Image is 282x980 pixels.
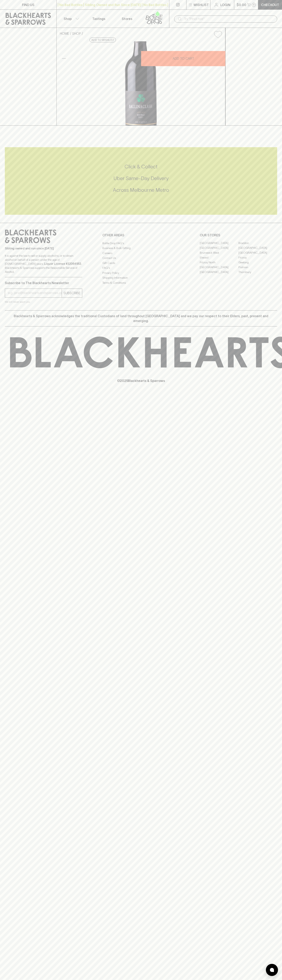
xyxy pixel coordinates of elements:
[200,250,238,255] a: Brunswick West
[113,10,141,28] a: Stores
[5,254,82,274] p: It is against the law to sell or supply alcohol to, or to obtain alcohol on behalf of a person un...
[57,10,85,28] button: Shop
[253,4,255,6] p: 0
[64,16,72,21] p: Shop
[200,241,238,246] a: [GEOGRAPHIC_DATA]
[62,289,82,297] button: SUBSCRIBE
[5,246,82,250] p: Sibling owned and run since [DATE]
[238,265,277,270] a: Prahran
[102,251,180,255] a: Careers
[212,29,224,40] button: Add to wishlist
[200,255,238,260] a: Elwood
[102,241,180,246] a: Bottle Drop FAQ's
[238,250,277,255] a: [GEOGRAPHIC_DATA]
[92,16,105,21] p: Tastings
[44,262,81,265] strong: Liquor License #32064953
[102,275,180,280] a: Shipping Information
[5,147,277,215] div: Call to action block
[89,38,116,42] button: Add to wishlist
[63,291,80,295] p: SUBSCRIBE
[102,266,180,270] a: FAQ's
[5,163,277,170] h5: Click & Collect
[200,265,238,270] a: [GEOGRAPHIC_DATA]
[200,233,277,238] p: OUR STORES
[220,2,230,7] p: Login
[270,968,274,972] img: bubble-icon
[102,233,180,238] p: OTHER AREAS
[238,241,277,246] a: Braddon
[238,270,277,275] a: Thornbury
[237,2,246,7] p: $0.00
[261,2,279,7] p: Checkout
[102,261,180,265] a: Gift Cards
[184,16,274,22] input: Try "Pinot noir"
[200,270,238,275] a: [GEOGRAPHIC_DATA]
[194,2,209,7] p: Wishlist
[5,187,277,193] h5: Across Melbourne Metro
[60,32,69,35] a: HOME
[8,314,274,323] p: Blackhearts & Sparrows acknowledges the traditional Custodians of land throughout [GEOGRAPHIC_DAT...
[238,255,277,260] a: Fitzroy
[57,41,225,125] img: 41448.png
[5,280,82,285] p: Subscribe to The Blackhearts Newsletter
[122,16,132,21] p: Stores
[102,280,180,285] a: Terms & Conditions
[238,260,277,265] a: Geelong
[141,51,225,66] button: ADD TO CART
[173,56,194,61] p: ADD TO CART
[102,246,180,251] a: Business & Bulk Gifting
[102,270,180,275] a: Privacy Policy
[72,32,81,35] a: SHOP
[22,2,34,7] p: FIND US
[5,300,82,304] p: We will never spam you
[85,10,113,28] a: Tastings
[8,290,62,296] input: e.g. jane@blackheartsandsparrows.com.au
[200,260,238,265] a: Fitzroy North
[5,175,277,182] h5: Uber Same-Day Delivery
[102,256,180,261] a: Contact Us
[200,246,238,250] a: [GEOGRAPHIC_DATA]
[238,246,277,250] a: [GEOGRAPHIC_DATA]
